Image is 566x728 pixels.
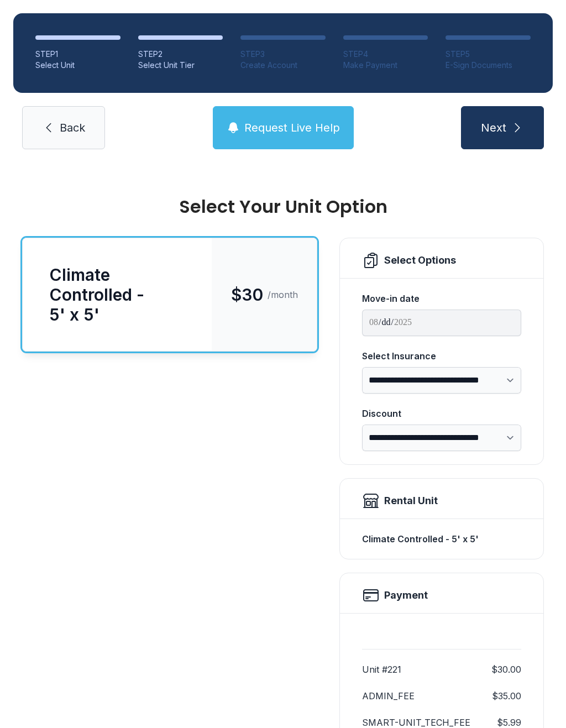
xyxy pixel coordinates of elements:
[49,265,185,324] div: Climate Controlled - 5' x 5'
[268,288,298,301] span: /month
[446,49,531,60] div: STEP 5
[362,689,415,703] dt: ADMIN_FEE
[362,663,401,676] dt: Unit #221
[491,663,521,676] dd: $30.00
[22,198,544,216] div: Select Your Unit Option
[362,367,521,394] select: Select Insurance
[362,310,521,336] input: Move-in date
[384,588,428,603] h2: Payment
[481,120,506,135] span: Next
[60,120,85,135] span: Back
[244,120,340,135] span: Request Live Help
[343,60,428,71] div: Make Payment
[492,689,521,703] dd: $35.00
[35,49,120,60] div: STEP 1
[362,407,521,420] div: Discount
[362,292,521,305] div: Move-in date
[384,253,456,268] div: Select Options
[138,60,223,71] div: Select Unit Tier
[384,493,438,509] div: Rental Unit
[362,349,521,363] div: Select Insurance
[138,49,223,60] div: STEP 2
[240,49,326,60] div: STEP 3
[362,528,521,550] div: Climate Controlled - 5' x 5'
[240,60,326,71] div: Create Account
[446,60,531,71] div: E-Sign Documents
[362,425,521,451] select: Discount
[231,285,263,305] span: $30
[343,49,428,60] div: STEP 4
[35,60,120,71] div: Select Unit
